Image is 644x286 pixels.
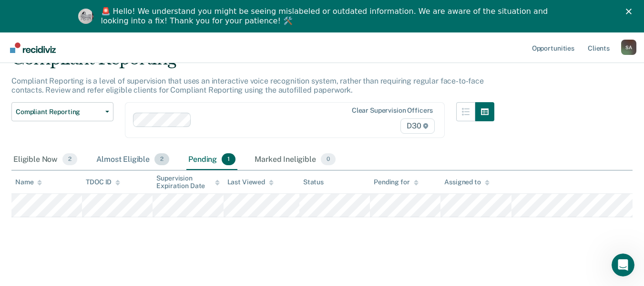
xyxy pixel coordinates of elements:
img: Recidiviz [10,42,56,53]
div: Almost Eligible2 [94,149,171,170]
div: Close [626,9,635,14]
iframe: Intercom live chat [612,254,634,276]
span: 0 [321,153,336,166]
img: Profile image for Kim [78,9,93,24]
div: Pending for [374,178,418,186]
div: Assigned to [444,178,489,186]
span: Compliant Reporting [16,108,102,116]
span: 2 [62,153,77,166]
a: Opportunities [530,32,576,63]
span: 1 [222,153,235,166]
p: Compliant Reporting is a level of supervision that uses an interactive voice recognition system, ... [11,76,484,95]
button: Profile dropdown button [621,40,636,55]
div: TDOC ID [86,178,120,186]
button: Compliant Reporting [11,102,113,121]
div: 🚨 Hello! We understand you might be seeing mislabeled or outdated information. We are aware of th... [101,7,551,26]
div: Marked Ineligible0 [253,149,337,170]
span: D30 [400,118,435,134]
div: S A [621,40,636,55]
div: Supervision Expiration Date [156,174,219,191]
div: Status [303,178,324,186]
div: Name [15,178,42,186]
div: Eligible Now2 [11,149,79,170]
div: Clear supervision officers [352,106,433,115]
div: Pending1 [186,149,237,170]
a: Clients [586,32,612,63]
span: 2 [154,153,169,166]
div: Last Viewed [227,178,274,186]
